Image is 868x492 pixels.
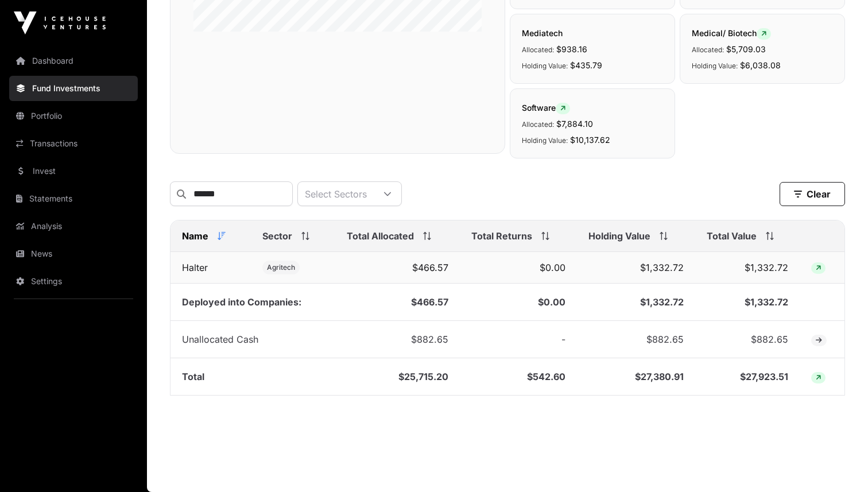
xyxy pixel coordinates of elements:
[182,229,208,243] span: Name
[411,334,448,345] span: $882.65
[570,135,610,145] span: $10,137.62
[14,11,106,34] img: Icehouse Ventures Logo
[335,284,460,321] td: $466.57
[577,358,695,396] td: $27,380.91
[170,284,335,321] td: Deployed into Companies:
[460,284,577,321] td: $0.00
[347,229,414,243] span: Total Allocated
[692,45,724,54] span: Allocated:
[335,252,460,284] td: $466.57
[522,120,554,129] span: Allocated:
[646,334,684,345] span: $882.65
[707,229,757,243] span: Total Value
[692,28,771,38] span: Medical/ Biotech
[740,60,781,70] span: $6,038.08
[522,103,570,113] span: Software
[570,60,602,70] span: $435.79
[522,45,554,54] span: Allocated:
[522,61,568,70] span: Holding Value:
[588,229,650,243] span: Holding Value
[577,284,695,321] td: $1,332.72
[460,252,577,284] td: $0.00
[695,284,800,321] td: $1,332.72
[561,334,565,345] span: -
[298,182,374,206] div: Select Sectors
[556,119,593,129] span: $7,884.10
[780,182,845,206] button: Clear
[267,263,295,272] span: Agritech
[262,229,292,243] span: Sector
[9,241,138,266] a: News
[9,214,138,239] a: Analysis
[695,252,800,284] td: $1,332.72
[577,252,695,284] td: $1,332.72
[182,334,258,345] span: Unallocated Cash
[9,48,138,73] a: Dashboard
[182,262,208,273] a: Halter
[695,358,800,396] td: $27,923.51
[556,44,587,54] span: $938.16
[9,158,138,184] a: Invest
[522,136,568,145] span: Holding Value:
[471,229,532,243] span: Total Returns
[9,131,138,156] a: Transactions
[335,358,460,396] td: $25,715.20
[170,358,335,396] td: Total
[726,44,766,54] span: $5,709.03
[460,358,577,396] td: $542.60
[9,269,138,294] a: Settings
[811,437,868,492] iframe: Chat Widget
[9,103,138,129] a: Portfolio
[522,28,563,38] span: Mediatech
[9,76,138,101] a: Fund Investments
[692,61,738,70] span: Holding Value:
[751,334,788,345] span: $882.65
[9,186,138,211] a: Statements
